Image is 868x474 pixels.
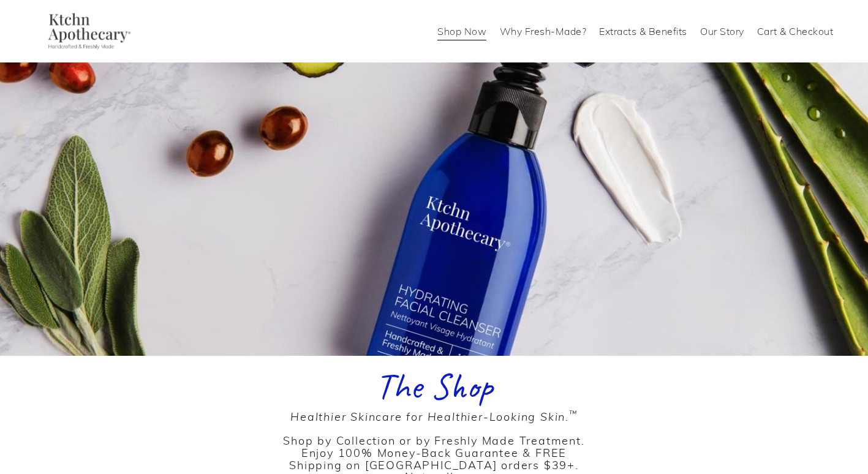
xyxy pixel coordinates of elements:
img: Ktchn Apothecary [35,13,140,50]
a: Our Story [700,21,744,41]
a: Shop Now [437,21,486,41]
a: Extracts & Benefits [599,21,687,41]
span: The Shop [376,363,492,409]
em: Healthier Skincare for Healthier-Looking Skin. [290,408,578,424]
a: Why Fresh-Made? [500,21,587,41]
a: Cart & Checkout [757,21,834,41]
sup: ™ [569,407,578,419]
